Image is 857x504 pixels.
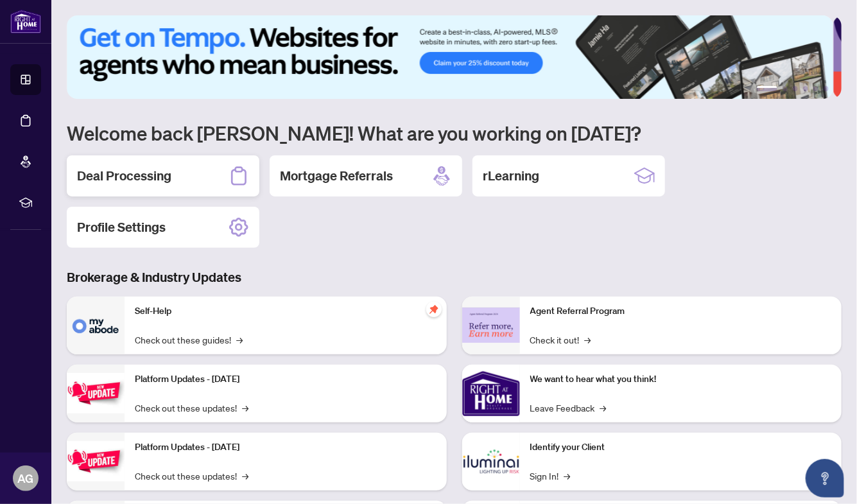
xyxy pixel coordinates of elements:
[236,333,243,347] span: →
[813,86,818,91] button: 5
[135,304,437,318] p: Self-Help
[530,372,832,387] p: We want to hear what you think!
[600,401,607,415] span: →
[585,333,591,347] span: →
[67,15,833,99] img: Slide 0
[824,86,829,91] button: 6
[67,268,842,286] h3: Brokerage & Industry Updates
[67,121,842,145] h1: Welcome back [PERSON_NAME]! What are you working on [DATE]?
[135,333,243,347] a: Check out these guides!→
[242,401,248,415] span: →
[803,86,808,91] button: 4
[10,10,41,33] img: logo
[67,373,125,413] img: Platform Updates - July 21, 2025
[242,469,248,483] span: →
[757,86,777,91] button: 1
[426,302,442,317] span: pushpin
[530,440,832,455] p: Identify your Client
[135,372,437,387] p: Platform Updates - [DATE]
[18,469,34,487] span: AG
[462,308,520,343] img: Agent Referral Program
[77,167,171,185] h2: Deal Processing
[564,469,571,483] span: →
[135,401,248,415] a: Check out these updates!→
[77,218,166,236] h2: Profile Settings
[135,440,437,455] p: Platform Updates - [DATE]
[530,304,832,318] p: Agent Referral Program
[280,167,393,185] h2: Mortgage Referrals
[530,401,607,415] a: Leave Feedback→
[483,167,539,185] h2: rLearning
[67,441,125,482] img: Platform Updates - July 8, 2025
[793,86,798,91] button: 3
[530,469,571,483] a: Sign In!→
[783,86,788,91] button: 2
[530,333,591,347] a: Check it out!→
[806,459,844,498] button: Open asap
[462,365,520,422] img: We want to hear what you think!
[462,433,520,491] img: Identify your Client
[135,469,248,483] a: Check out these updates!→
[67,297,125,354] img: Self-Help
